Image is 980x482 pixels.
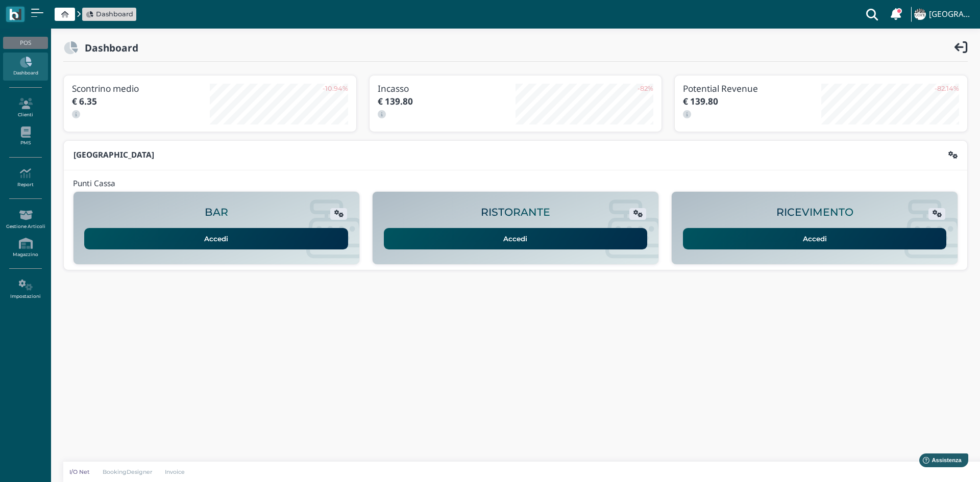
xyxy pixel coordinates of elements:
a: Accedi [84,228,348,249]
a: Gestione Articoli [3,206,47,234]
a: PMS [3,122,47,150]
a: Magazzino [3,234,47,262]
span: Dashboard [96,9,133,19]
h2: RICEVIMENTO [776,207,853,218]
div: POS [3,37,47,49]
b: € 6.35 [72,95,97,107]
span: Assistenza [30,8,67,16]
h4: Punti Cassa [73,180,115,188]
a: Accedi [384,228,648,249]
b: € 139.80 [683,95,718,107]
a: ... [GEOGRAPHIC_DATA] [913,2,974,27]
a: Clienti [3,94,47,122]
a: Dashboard [3,53,47,81]
a: Impostazioni [3,275,47,303]
a: Dashboard [86,9,133,19]
img: logo [9,9,21,20]
b: [GEOGRAPHIC_DATA] [73,149,154,160]
h4: [GEOGRAPHIC_DATA] [929,10,974,19]
img: ... [914,9,925,20]
h2: RISTORANTE [481,207,550,218]
h2: Dashboard [78,42,138,53]
a: Accedi [683,228,947,249]
h3: Potential Revenue [683,84,821,93]
h3: Incasso [378,84,516,93]
a: Report [3,164,47,192]
b: € 139.80 [378,95,413,107]
h2: BAR [205,207,228,218]
iframe: Help widget launcher [908,450,971,473]
h3: Scontrino medio [72,84,210,93]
